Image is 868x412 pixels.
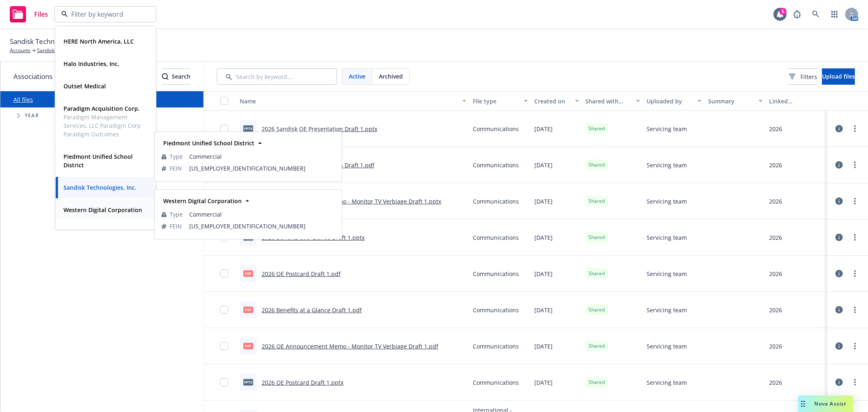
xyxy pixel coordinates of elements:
a: more [850,160,860,170]
div: 2026 [769,125,782,133]
strong: Outset Medical [63,82,106,90]
span: Filters [789,72,817,81]
span: Shared [589,125,605,132]
span: pptx [243,379,253,385]
input: Toggle Row Selected [220,270,228,278]
span: [DATE] [534,306,553,314]
a: more [850,124,860,134]
a: 2026 OE Announcement Memo - Monitor TV Verbiage Draft 1.pptx [262,197,441,205]
div: 2026 [769,233,782,242]
a: more [850,196,860,206]
div: Uploaded by [647,97,693,105]
a: Files [7,3,51,26]
a: 2026 Benefits at a Glance Draft 1.pdf [262,306,362,314]
span: Sandisk Technologies, Inc. [10,36,91,47]
button: Created on [531,91,582,111]
span: Servicing team [647,161,687,169]
div: 2026 [769,378,782,387]
span: [DATE] [534,197,553,206]
a: Accounts [10,47,31,54]
span: [DATE] [534,378,553,387]
a: more [850,269,860,278]
span: Type [170,152,183,161]
span: Shared [589,270,605,277]
input: Filter by keyword [68,9,140,19]
div: 2026 [769,342,782,351]
span: Servicing team [647,233,687,242]
span: Communications [473,342,519,351]
div: Summary [708,97,754,105]
strong: Western Digital Corporation [63,206,142,214]
input: Search by keyword... [217,68,337,85]
div: Created on [534,97,570,105]
div: 5 [779,8,787,15]
strong: HERE North America, LLC [63,37,134,45]
span: Communications [473,161,519,169]
div: Search [162,69,190,84]
span: Servicing team [647,125,687,133]
span: Communications [473,125,519,133]
button: Filters [789,68,817,85]
span: Communications [473,306,519,314]
input: Select all [220,97,228,105]
strong: Sandisk Technologies, Inc. [63,184,136,191]
span: Year [25,113,39,118]
span: [DATE] [534,161,553,169]
span: Shared [589,161,605,169]
button: Linked associations [766,91,827,111]
span: Upload files [822,72,855,80]
div: Name [240,97,457,105]
svg: Search [162,73,168,80]
button: File type [470,91,531,111]
a: 2026 OE Announcement Memo - Monitor TV Verbiage Draft 1.pdf [262,342,438,350]
span: Type [170,210,183,219]
button: Uploaded by [643,91,705,111]
strong: Western Digital Corporation [163,197,242,205]
span: Commercial [189,152,335,161]
span: Communications [473,270,519,278]
span: Shared [589,342,605,350]
span: Archived [379,72,403,81]
span: Servicing team [647,270,687,278]
span: Files [34,11,48,18]
button: Name [236,91,470,111]
span: Servicing team [647,306,687,314]
span: Servicing team [647,378,687,387]
span: Shared [589,379,605,386]
span: Communications [473,378,519,387]
div: 2026 [769,197,782,206]
span: pptx [243,125,253,131]
button: Summary [705,91,766,111]
strong: Piedmont Unified School District [63,153,133,169]
div: 2026 [769,270,782,278]
span: Shared [589,197,605,205]
a: 2026 Sandisk OE Presentation Draft 1.pptx [262,125,377,133]
a: Sandisk Technologies, Inc. [37,47,96,54]
a: 2026 Benefits at a Glance Draft 1.pptx [262,234,365,241]
button: Nova Assist [798,396,853,412]
span: [DATE] [534,342,553,351]
span: Commercial [189,210,335,219]
div: Drag to move [798,396,808,412]
div: Linked associations [769,97,824,105]
a: 2026 OE Postcard Draft 1.pdf [262,270,341,278]
span: Filters [800,72,817,81]
button: Upload files [822,68,855,85]
a: more [850,341,860,351]
a: more [850,232,860,242]
span: pdf [243,270,253,276]
a: Switch app [826,6,843,22]
span: pdf [243,307,253,313]
span: pdf [243,343,253,349]
span: Servicing team [647,197,687,206]
span: Shared [589,306,605,313]
a: Report a Bug [789,6,805,22]
input: Toggle Row Selected [220,306,228,314]
input: Toggle Row Selected [220,125,228,133]
span: Nova Assist [815,400,847,407]
span: FEIN [170,222,182,230]
div: Tree Example [0,107,203,124]
input: Toggle Row Selected [220,342,228,350]
span: Shared [589,234,605,241]
div: 2026 [769,161,782,169]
